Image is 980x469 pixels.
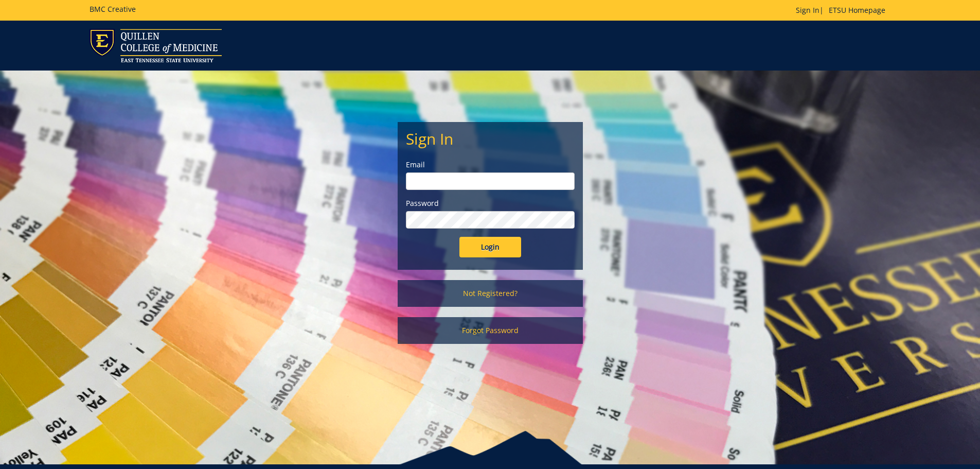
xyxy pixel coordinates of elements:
h2: Sign In [406,130,575,147]
a: Forgot Password [398,317,583,344]
a: Not Registered? [398,280,583,307]
h5: BMC Creative [90,5,136,13]
label: Email [406,160,575,170]
input: Login [459,237,521,257]
label: Password [406,198,575,209]
img: ETSU logo [90,29,222,62]
a: Sign In [796,5,819,15]
a: ETSU Homepage [824,5,890,15]
p: | [796,5,890,15]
